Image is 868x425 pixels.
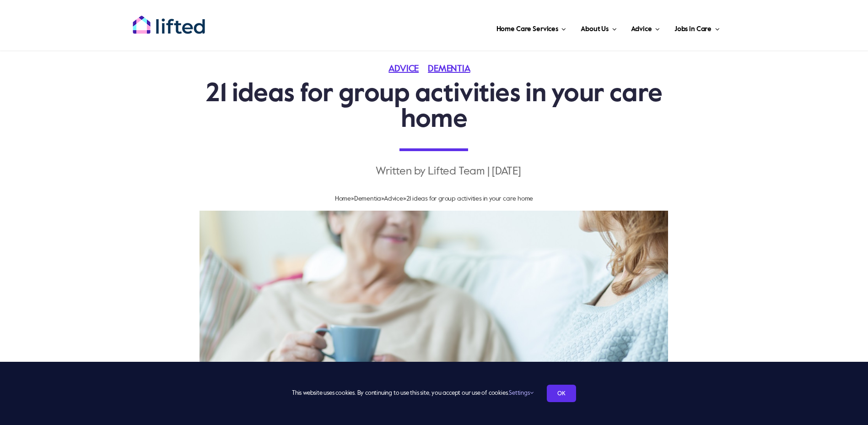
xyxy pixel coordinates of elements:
[428,65,479,74] a: Dementia
[335,196,351,202] a: Home
[195,82,674,133] h1: 21 ideas for group activities in your care home
[631,22,652,37] span: Advice
[235,14,722,41] nav: Main Menu
[195,191,674,206] nav: Breadcrumb
[674,22,712,37] span: Jobs in Care
[494,14,569,41] a: Home Care Services
[578,14,619,41] a: About Us
[388,65,428,74] a: Advice
[406,196,534,202] span: 21 ideas for group activities in your care home
[388,65,479,74] span: Categories: ,
[292,386,533,401] span: This website uses cookies. By continuing to use this site, you accept our use of cookies.
[672,14,722,41] a: Jobs in Care
[628,14,662,41] a: Advice
[384,196,403,202] a: Advice
[132,15,205,24] a: lifted-logo
[335,196,533,202] span: » » »
[354,196,381,202] a: Dementia
[581,22,609,37] span: About Us
[496,22,558,37] span: Home Care Services
[509,390,533,396] a: Settings
[547,385,576,402] a: OK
